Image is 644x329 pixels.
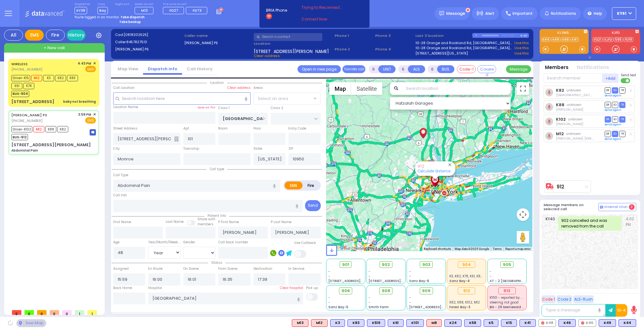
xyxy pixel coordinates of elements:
span: [STREET_ADDRESS][PERSON_NAME] [409,305,469,309]
a: Dispatch info [143,66,182,72]
span: 4:02 PM [626,216,635,231]
span: 903 [422,262,430,268]
div: K40 [578,319,596,327]
span: K3 [43,75,54,81]
div: K44 [619,319,636,327]
div: BLS [464,319,481,327]
span: Send text [621,73,636,78]
div: [STREET_ADDRESS] [11,99,54,105]
a: Send again [605,123,621,126]
span: Notifications [551,11,576,16]
div: BLS [619,319,636,327]
label: In Service [288,266,304,271]
div: K24 [444,319,462,327]
button: Code 1 [541,295,556,303]
label: EMS [285,182,303,189]
span: [PHONE_NUMBER] [11,67,42,72]
img: comment-alt.png [600,206,603,209]
span: Mordechai Ungar [556,107,583,112]
a: Send again [605,137,621,141]
div: BLS [388,319,404,327]
label: P Last Name [271,220,291,225]
span: KY101 - reported by KY72 [490,295,528,300]
div: K41 [519,319,536,327]
span: members [197,222,214,227]
span: - [328,269,330,274]
div: BLS [367,319,385,327]
label: Last 3 location [415,33,472,38]
span: TR [619,116,625,122]
span: Select an area [258,95,288,102]
label: Street Address [113,126,137,131]
div: K49 [599,319,616,327]
span: 0 [37,310,47,315]
span: - [490,269,491,274]
span: 901 [342,262,349,268]
a: K41 [571,37,579,42]
div: BLS [501,319,517,327]
span: - [369,295,370,300]
span: [PHONE_NUMBER] [11,118,42,123]
a: K46 [561,37,570,42]
span: BRIA Phone [266,8,287,13]
span: EMS [85,117,96,124]
label: Township [183,146,199,151]
span: - [490,274,491,279]
label: Call Type [113,173,128,178]
div: M8 [426,319,442,327]
span: K82, K88, K102, M12 [449,300,480,305]
label: Location Name [113,105,138,110]
label: Call back number [218,240,248,245]
button: Show satellite imagery [351,82,382,95]
label: Location [254,41,333,46]
label: Age [113,240,119,245]
span: M12 [141,8,148,13]
button: KY61 [612,7,636,20]
label: Gender [183,240,195,245]
a: Call History [182,66,217,72]
div: K519 [367,319,385,327]
span: unknown [566,131,581,136]
label: Floor [253,126,261,131]
a: K82 [556,88,564,93]
span: 908 [382,288,390,294]
label: Hospital [148,286,162,291]
span: Shia Grunhut [556,93,621,97]
label: Caller name [184,33,252,38]
div: BLS [330,319,345,327]
span: M12 [33,126,44,132]
a: Map View [113,66,143,72]
div: Fire [46,30,65,41]
span: TR [619,131,625,137]
span: K83 [67,75,78,81]
label: Cad: [115,32,182,38]
button: UNIT [378,65,396,73]
label: Clear hospital [280,286,303,291]
span: 1 [75,310,84,315]
label: Apt [183,126,189,131]
img: Logo [25,9,67,17]
span: - [409,269,411,274]
label: Medic on call [135,3,156,6]
div: 902 cancelled and was removed from the call [558,216,622,231]
button: Covered [477,65,496,73]
span: Sanz Bay-6 [409,279,429,283]
span: Forest Bay-3 [449,305,470,309]
span: - [409,295,411,300]
a: Open in new page [297,65,341,73]
span: - [328,295,330,300]
span: Driver-K15 [11,75,30,81]
span: K78 [23,83,34,89]
span: Bay [97,7,108,14]
span: - [369,300,370,305]
div: BLS [519,319,536,327]
label: P First Name [218,220,239,225]
div: ALS [292,319,308,327]
label: Use Callback [294,240,316,245]
button: Members [545,64,569,71]
a: Open this area in Google Maps (opens a new window) [328,243,348,251]
span: Alert [485,11,494,16]
button: BUS [437,65,454,73]
label: City [113,146,120,151]
span: Message [446,10,465,17]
